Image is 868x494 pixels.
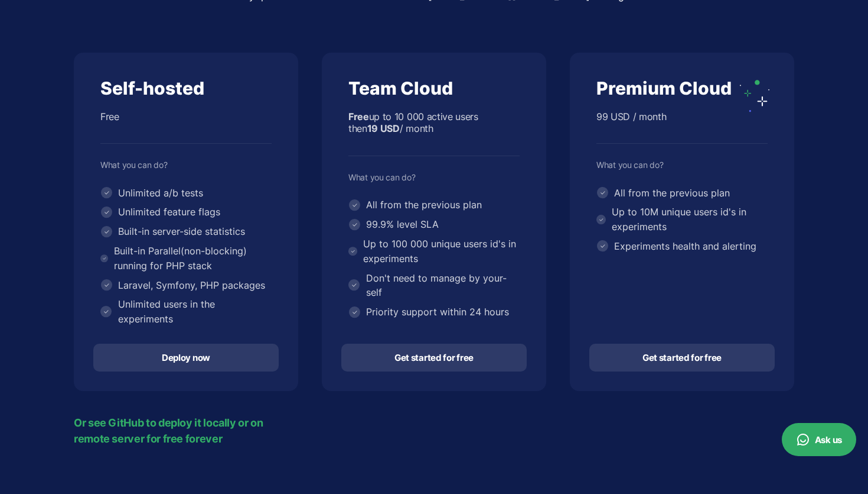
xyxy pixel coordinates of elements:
b: 19 USD [367,122,400,134]
li: Unlimited a/b tests [100,186,272,201]
button: Ask us [782,423,856,456]
div: 99 USD / month [596,111,768,144]
li: 99.9% level SLA [348,217,520,232]
li: All from the previous plan [596,186,768,201]
a: Get started for free [341,344,527,372]
li: Built-in server-side statistics [100,224,272,239]
li: Don't need to manage by your-self [348,271,520,301]
div: Self-hosted [100,77,272,100]
div: Team Cloud [348,77,520,100]
b: Free [348,111,369,122]
li: Unlimited feature flags [100,205,272,219]
div: What you can do? [348,172,520,183]
a: Get started for free [589,344,775,372]
li: Unlimited users in the experiments [100,297,272,327]
li: Priority support within 24 hours [348,305,520,319]
div: Premium Cloud [596,77,768,100]
div: What you can do? [596,160,768,170]
a: Or see GitHub to deploy it locally or on remote server for free forever [74,415,298,447]
li: Up to 10M unique users id's in experiments [596,205,768,234]
li: All from the previous plan [348,198,520,212]
li: Up to 100 000 unique users id's in experiments [348,237,520,266]
span: Or see GitHub to deploy it locally or on remote server for free forever [74,415,288,447]
li: Built-in Parallel(non-blocking) running for PHP stack [100,244,272,273]
div: Free [100,111,272,144]
div: What you can do? [100,160,272,170]
a: Deploy now [93,344,279,372]
div: up to 10 000 active users then / month [348,111,520,157]
li: Laravel, Symfony, PHP packages [100,278,272,293]
li: Experiments health and alerting [596,239,768,254]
